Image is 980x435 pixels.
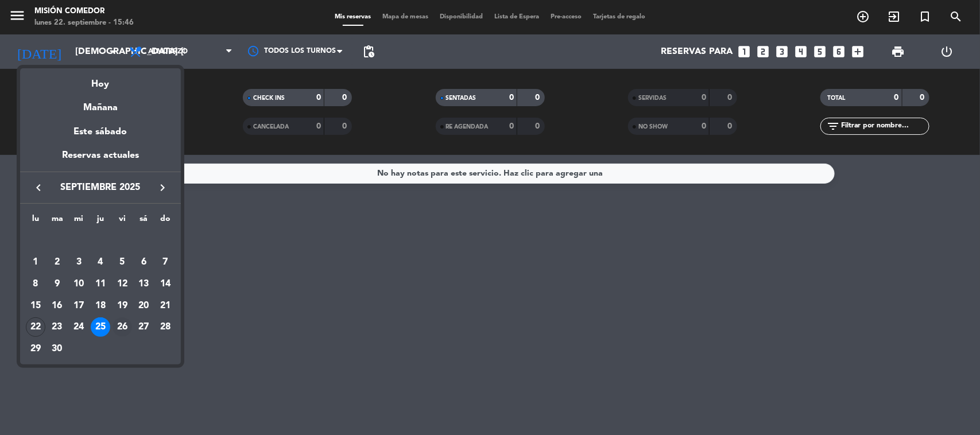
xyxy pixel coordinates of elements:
div: 22 [26,317,45,337]
div: 28 [156,317,175,337]
th: sábado [133,212,155,230]
div: 17 [69,296,88,316]
button: keyboard_arrow_left [28,180,49,195]
td: 8 de septiembre de 2025 [25,273,47,295]
td: 24 de septiembre de 2025 [68,317,90,339]
td: 3 de septiembre de 2025 [68,251,90,273]
td: 5 de septiembre de 2025 [111,251,133,273]
td: 13 de septiembre de 2025 [133,273,155,295]
i: keyboard_arrow_right [156,181,169,195]
div: 7 [156,253,175,272]
div: 29 [26,339,45,359]
div: 16 [48,296,67,316]
div: 4 [91,253,110,272]
div: 10 [69,274,88,294]
td: 2 de septiembre de 2025 [47,251,68,273]
div: 11 [91,274,110,294]
div: Este sábado [20,116,181,148]
td: 16 de septiembre de 2025 [47,295,68,317]
td: 7 de septiembre de 2025 [154,251,176,273]
div: 30 [48,339,67,359]
div: 24 [69,317,88,337]
td: 6 de septiembre de 2025 [133,251,155,273]
td: 20 de septiembre de 2025 [133,295,155,317]
div: 8 [26,274,45,294]
button: keyboard_arrow_right [152,180,173,195]
td: 27 de septiembre de 2025 [133,317,155,339]
td: 1 de septiembre de 2025 [25,251,47,273]
div: 3 [69,253,88,272]
div: 5 [113,253,132,272]
div: Hoy [20,68,181,92]
div: 18 [91,296,110,316]
div: 2 [48,253,67,272]
span: septiembre 2025 [49,180,152,195]
td: 9 de septiembre de 2025 [47,273,68,295]
th: lunes [25,212,47,230]
td: 25 de septiembre de 2025 [90,317,111,339]
td: 17 de septiembre de 2025 [68,295,90,317]
td: 23 de septiembre de 2025 [47,317,68,339]
td: 26 de septiembre de 2025 [111,317,133,339]
th: martes [47,212,68,230]
td: 22 de septiembre de 2025 [25,317,47,339]
div: 15 [26,296,45,316]
td: 15 de septiembre de 2025 [25,295,47,317]
div: 9 [48,274,67,294]
div: 25 [91,317,110,337]
td: 18 de septiembre de 2025 [90,295,111,317]
div: Reservas actuales [20,148,181,172]
td: 12 de septiembre de 2025 [111,273,133,295]
td: 4 de septiembre de 2025 [90,251,111,273]
div: 26 [113,317,132,337]
div: 19 [113,296,132,316]
td: 19 de septiembre de 2025 [111,295,133,317]
td: 14 de septiembre de 2025 [154,273,176,295]
div: 6 [134,253,153,272]
div: 13 [134,274,153,294]
td: 28 de septiembre de 2025 [154,317,176,339]
div: Mañana [20,92,181,115]
div: 20 [134,296,153,316]
div: 1 [26,253,45,272]
div: 21 [156,296,175,316]
td: 30 de septiembre de 2025 [47,338,68,360]
td: SEP. [25,230,176,252]
td: 29 de septiembre de 2025 [25,338,47,360]
th: domingo [154,212,176,230]
td: 21 de septiembre de 2025 [154,295,176,317]
th: viernes [111,212,133,230]
div: 12 [113,274,132,294]
div: 27 [134,317,153,337]
div: 14 [156,274,175,294]
th: miércoles [68,212,90,230]
td: 10 de septiembre de 2025 [68,273,90,295]
i: keyboard_arrow_left [32,181,45,195]
th: jueves [90,212,111,230]
td: 11 de septiembre de 2025 [90,273,111,295]
div: 23 [48,317,67,337]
